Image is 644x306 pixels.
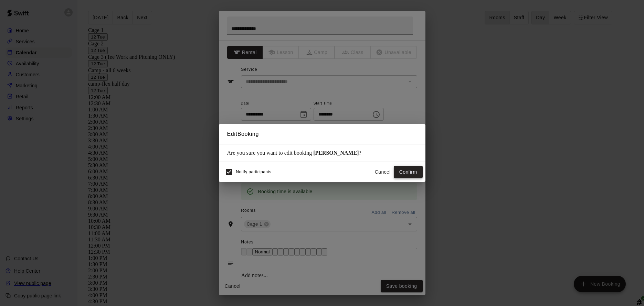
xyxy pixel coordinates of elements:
span: Notify participants [236,169,272,174]
button: Cancel [372,166,394,178]
h2: Edit Booking [219,124,425,144]
strong: [PERSON_NAME] [313,150,359,156]
button: Confirm [394,166,423,178]
div: Are you sure you want to edit booking ? [227,150,417,156]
